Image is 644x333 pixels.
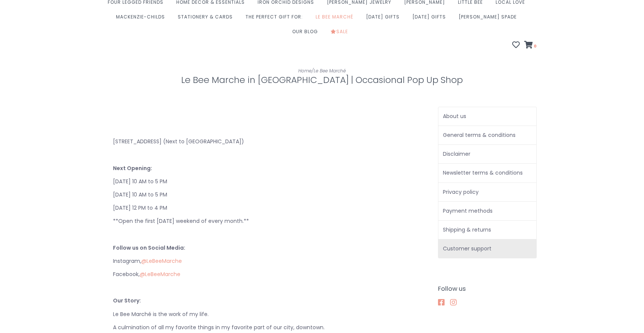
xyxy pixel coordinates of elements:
[450,292,461,313] a: Instagram Southbank Gift Company
[316,12,357,26] a: Le Bee Marché
[438,183,537,202] a: Privacy policy
[438,285,537,292] h4: Follow us
[113,203,421,213] p: [DATE] 12 PM to 4 PM
[524,42,537,49] a: 0
[314,68,346,74] a: Le Bee Marché
[412,12,450,26] a: [DATE] Gifts
[113,256,421,266] p: Instagram,
[366,12,403,26] a: [DATE] Gifts
[113,244,185,252] strong: Follow us on Social Media:
[113,190,421,199] p: [DATE] 10 AM to 5 PM
[113,297,141,304] strong: Our Story:
[113,310,421,319] p: Le Bee Marché is the work of my life.
[459,12,520,26] a: [PERSON_NAME] Spade
[438,202,537,221] a: Payment methods
[113,177,421,186] p: [DATE] 10 AM to 5 PM
[113,216,421,226] p: **Open the first [DATE] weekend of every month.**
[438,239,537,258] a: Customer support
[107,67,537,75] div: /
[438,145,537,164] a: Disclaimer
[438,164,537,183] a: Newsletter terms & conditions
[113,270,421,279] p: Facebook,
[178,12,237,26] a: Stationery & Cards
[113,137,421,146] p: [STREET_ADDRESS] (Next to [GEOGRAPHIC_DATA])
[298,68,311,74] a: Home
[116,12,169,26] a: MacKenzie-Childs
[331,26,352,41] a: Sale
[141,257,182,265] a: @LeBeeMarche
[533,43,537,49] span: 0
[438,126,537,145] a: General terms & conditions
[438,107,537,126] a: About us
[113,323,421,332] p: A culmination of all my favorite things in my favorite part of our city, downtown.
[246,12,307,26] a: The perfect gift for:
[140,270,180,278] a: @LeBeeMarche
[107,75,537,85] h1: Le Bee Marche in [GEOGRAPHIC_DATA] | Occasional Pop Up Shop
[113,164,152,172] strong: Next Opening:
[292,26,322,41] a: Our Blog
[438,221,537,239] a: Shipping & returns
